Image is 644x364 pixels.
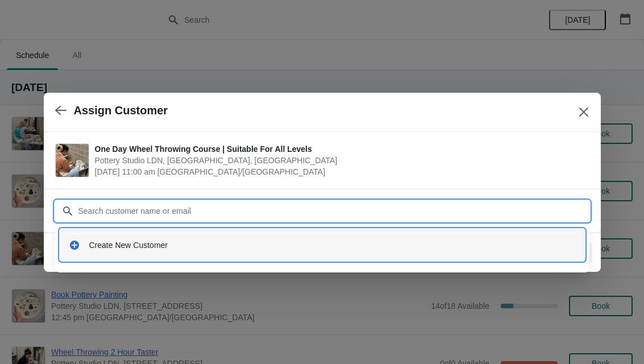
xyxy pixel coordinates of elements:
button: Close [574,102,594,122]
h2: Assign Customer [74,104,168,117]
span: One Day Wheel Throwing Course | Suitable For All Levels [95,143,584,155]
span: Pottery Studio LDN, [GEOGRAPHIC_DATA], [GEOGRAPHIC_DATA] [95,155,584,166]
input: Search customer name or email [78,201,589,221]
span: [DATE] 11:00 am [GEOGRAPHIC_DATA]/[GEOGRAPHIC_DATA] [95,166,584,177]
img: One Day Wheel Throwing Course | Suitable For All Levels | Pottery Studio LDN, London, UK | Novemb... [56,144,89,177]
div: Create New Customer [89,239,576,251]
